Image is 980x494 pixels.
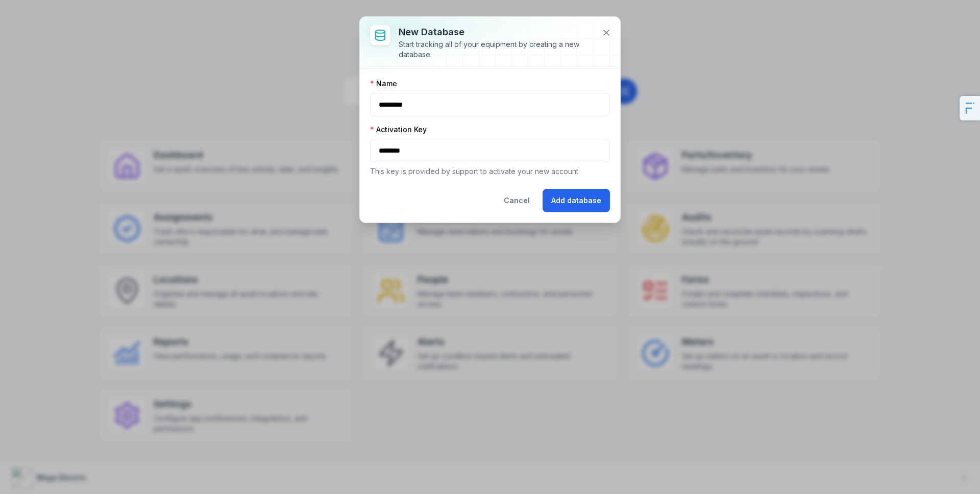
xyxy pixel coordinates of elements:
[495,189,538,212] button: Cancel
[399,39,594,60] div: Start tracking all of your equipment by creating a new database.
[370,79,397,89] label: Name
[399,25,594,39] h3: New database
[543,189,610,212] button: Add database
[370,125,427,135] label: Activation Key
[370,166,610,177] p: This key is provided by support to activate your new account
